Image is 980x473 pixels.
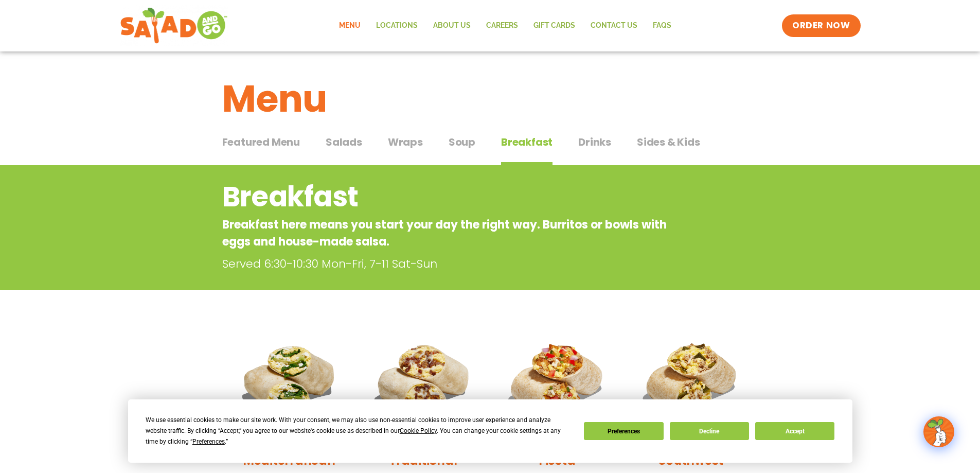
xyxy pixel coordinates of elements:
[192,438,225,445] span: Preferences
[478,14,526,38] a: Careers
[146,415,572,447] div: We use essential cookies to make our site work. With your consent, we may also use non-essential ...
[388,134,423,150] span: Wraps
[924,417,953,446] img: wpChatIcon
[400,427,437,434] span: Cookie Policy
[222,255,680,272] p: Served 6:30-10:30 Mon-Fri, 7-11 Sat-Sun
[222,216,675,250] p: Breakfast here means you start your day the right way. Burritos or bowls with eggs and house-made...
[792,20,850,32] span: ORDER NOW
[326,134,362,150] span: Salads
[637,134,700,150] span: Sides & Kids
[368,14,425,38] a: Locations
[120,5,228,46] img: new-SAG-logo-768×292
[498,325,617,444] img: Product photo for Fiesta
[425,14,478,38] a: About Us
[583,14,645,38] a: Contact Us
[128,399,852,463] div: Cookie Consent Prompt
[222,176,675,218] h2: Breakfast
[526,14,583,38] a: GIFT CARDS
[501,134,553,150] span: Breakfast
[222,134,300,150] span: Featured Menu
[670,422,749,440] button: Decline
[755,422,834,440] button: Accept
[632,325,751,444] img: Product photo for Southwest
[782,14,860,37] a: ORDER NOW
[645,14,679,38] a: FAQs
[331,14,679,38] nav: Menu
[578,134,611,150] span: Drinks
[230,325,349,444] img: Product photo for Mediterranean Breakfast Burrito
[331,14,368,38] a: Menu
[364,325,483,444] img: Product photo for Traditional
[449,134,475,150] span: Soup
[222,131,758,166] div: Tabbed content
[222,71,758,127] h1: Menu
[584,422,663,440] button: Preferences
